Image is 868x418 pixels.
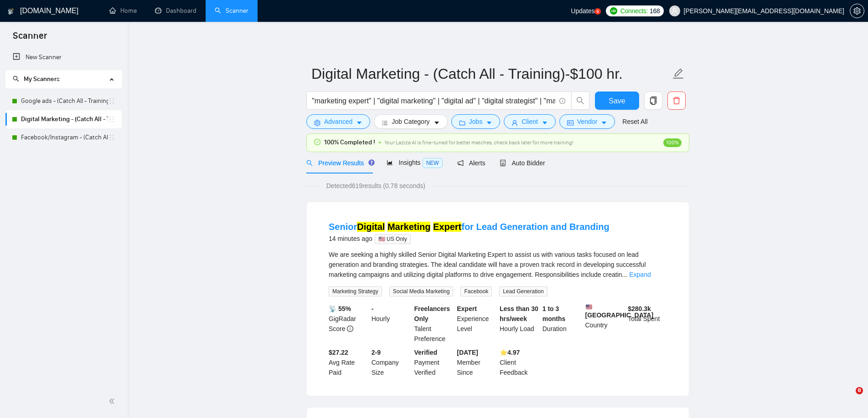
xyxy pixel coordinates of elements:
span: My Scanners [13,75,60,83]
img: 🇺🇸 [586,304,592,310]
button: idcardVendorcaret-down [559,114,615,129]
button: folderJobscaret-down [451,114,501,129]
span: My Scanners [24,75,60,83]
span: 🇺🇸 US Only [375,234,411,244]
span: Alerts [457,159,486,167]
span: 100% [663,138,682,147]
span: Job Category [392,117,429,127]
span: check-circle [314,139,320,145]
a: Google ads - (Catch All - Training) - $75 [21,92,108,110]
span: area-chart [387,159,393,166]
b: $27.22 [329,349,348,356]
button: settingAdvancedcaret-down [306,114,370,129]
a: Expand [629,271,651,278]
button: barsJob Categorycaret-down [374,114,447,129]
a: Facebook/Instagram - (Catch All - Training) [21,128,108,147]
a: dashboardDashboard [155,7,196,15]
li: Google ads - (Catch All - Training) - $75 [5,92,122,110]
text: 5 [597,10,599,14]
span: Social Media Marketing [389,286,454,296]
b: 2-9 [372,349,381,356]
button: Save [595,92,639,110]
li: Facebook/Instagram - (Catch All - Training) [5,128,122,147]
div: Hourly [370,304,413,344]
span: Jobs [469,117,483,127]
input: Scanner name... [311,62,671,85]
span: setting [850,7,864,15]
span: double-left [108,397,118,406]
div: Member Since [455,347,498,377]
span: Client [522,117,538,127]
button: copy [644,92,662,110]
div: Duration [541,304,584,344]
span: edit [672,68,684,80]
div: Talent Preference [413,304,455,344]
span: Advanced [324,117,352,127]
div: 14 minutes ago [329,233,610,244]
span: Lead Generation [499,286,547,296]
span: We are seeking a highly skilled Senior Digital Marketing Expert to assist us with various tasks f... [329,251,646,278]
span: info-circle [347,326,353,332]
span: Vendor [577,117,597,127]
span: user [511,119,518,126]
button: setting [850,4,864,18]
span: setting [314,119,320,126]
span: 8 [856,387,863,394]
span: Your Laziza AI is fine-tuned for better matches, check back later for more training! [384,139,573,146]
input: Search Freelance Jobs... [312,95,555,107]
span: caret-down [434,119,440,126]
button: search [571,92,589,110]
span: robot [500,160,506,166]
span: bars [382,119,388,126]
span: Connects: [620,6,648,16]
div: Country [584,304,626,344]
span: search [306,160,313,166]
img: logo [8,4,14,19]
div: Company Size [370,347,413,377]
a: Reset All [622,117,647,127]
li: Digital Marketing - (Catch All - Training)-$100 hr. [5,110,122,128]
span: copy [645,97,662,105]
a: SeniorDigital Marketing Expertfor Lead Generation and Branding [329,222,610,232]
a: homeHome [109,7,137,15]
span: caret-down [356,119,362,126]
mark: Digital [357,222,385,232]
b: 📡 55% [329,305,351,312]
mark: Expert [433,222,461,232]
span: Marketing Strategy [329,286,382,296]
span: 168 [650,6,660,16]
mark: Marketing [387,222,430,232]
span: caret-down [601,119,607,126]
div: Hourly Load [498,304,541,344]
div: GigRadar Score [327,304,370,344]
span: Preview Results [306,159,372,167]
b: Expert [457,305,477,312]
b: ⭐️ 4.97 [500,349,520,356]
div: Payment Verified [413,347,455,377]
button: delete [667,92,686,110]
span: user [672,8,678,14]
b: Freelancers Only [414,305,450,322]
a: Digital Marketing - (Catch All - Training)-$100 hr. [21,110,108,128]
button: userClientcaret-down [504,114,556,129]
span: search [13,76,19,82]
span: folder [459,119,465,126]
span: caret-down [486,119,492,126]
a: setting [850,7,864,15]
span: Auto Bidder [500,159,545,167]
b: Verified [414,349,438,356]
span: Facebook [460,286,492,296]
span: 100% Completed ! [324,138,375,148]
li: New Scanner [5,48,122,66]
span: Insights [387,159,442,166]
span: caret-down [542,119,548,126]
div: Total Spent [626,304,669,344]
span: ... [622,271,628,278]
b: [GEOGRAPHIC_DATA] [585,304,654,319]
span: holder [108,116,115,123]
iframe: Intercom live chat [837,387,859,409]
a: searchScanner [215,7,248,15]
div: We are seeking a highly skilled Senior Digital Marketing Expert to assist us with various tasks f... [329,250,667,280]
b: [DATE] [457,349,478,356]
b: 1 to 3 months [542,305,566,322]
